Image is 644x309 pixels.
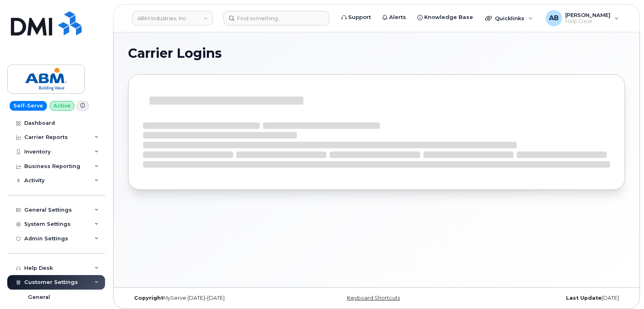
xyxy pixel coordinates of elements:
strong: Copyright [134,295,163,301]
div: [DATE] [459,295,625,301]
strong: Last Update [566,295,602,301]
a: Keyboard Shortcuts [347,295,400,301]
div: MyServe [DATE]–[DATE] [128,295,294,301]
span: Carrier Logins [128,47,222,59]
